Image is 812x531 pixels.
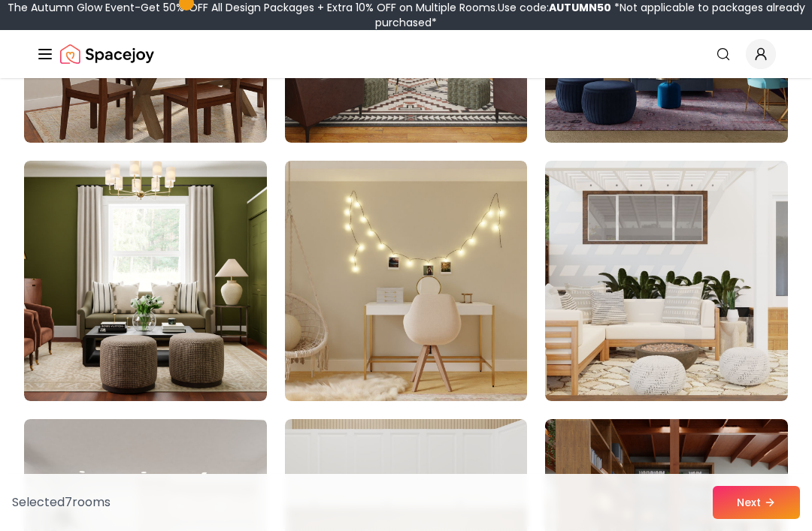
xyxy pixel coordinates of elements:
[24,161,267,401] img: Room room-28
[60,39,154,69] a: Spacejoy
[713,486,800,519] button: Next
[36,30,776,78] nav: Global
[545,161,788,401] img: Room room-30
[285,161,528,401] img: Room room-29
[12,493,111,511] p: Selected 7 room s
[60,39,154,69] img: Spacejoy Logo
